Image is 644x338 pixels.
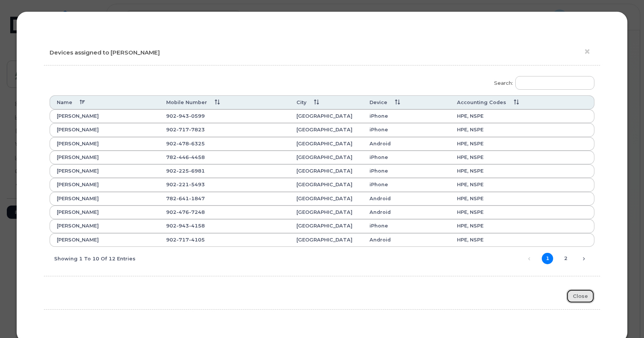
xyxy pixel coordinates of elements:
[50,137,160,151] th: [PERSON_NAME]
[50,233,160,247] th: [PERSON_NAME]
[50,164,160,178] th: [PERSON_NAME]
[176,127,189,132] span: 717
[450,178,595,192] th: HPE, NSPE
[363,206,450,219] th: Android
[290,219,363,233] th: [GEOGRAPHIC_DATA]
[166,223,205,229] span: 902
[290,192,363,206] th: [GEOGRAPHIC_DATA]
[542,253,553,264] a: 1
[50,109,160,123] th: [PERSON_NAME]
[50,252,136,265] div: Showing 1 to 10 of 12 entries
[363,123,450,137] th: iPhone
[166,182,205,187] span: 902
[176,113,189,119] span: 943
[290,206,363,219] th: [GEOGRAPHIC_DATA]
[166,209,205,215] span: 902
[290,109,363,123] th: [GEOGRAPHIC_DATA]
[363,192,450,206] th: Android
[189,113,205,119] span: 0599
[363,178,450,192] th: iPhone
[450,192,595,206] th: HPE, NSPE
[166,237,205,243] span: 902
[189,209,205,215] span: 7248
[450,233,595,247] th: HPE, NSPE
[50,123,160,137] th: [PERSON_NAME]
[166,141,205,146] span: 902
[50,151,160,164] th: [PERSON_NAME]
[363,219,450,233] th: iPhone
[50,178,160,192] th: [PERSON_NAME]
[363,137,450,151] th: Android
[176,196,189,201] span: 641
[50,50,595,56] h4: Devices assigned to [PERSON_NAME]
[50,206,160,219] th: [PERSON_NAME]
[166,168,205,174] span: 902
[290,178,363,192] th: [GEOGRAPHIC_DATA]
[189,154,205,160] span: 4458
[450,219,595,233] th: HPE, NSPE
[363,233,450,247] th: Android
[566,289,594,303] button: Close
[166,154,205,160] span: 782
[363,151,450,164] th: iPhone
[363,164,450,178] th: iPhone
[176,209,189,215] span: 476
[159,95,290,109] th: Mobile Number : activate to sort column ascending
[290,123,363,137] th: [GEOGRAPHIC_DATA]
[166,196,205,201] span: 782
[166,113,205,119] span: 902
[290,137,363,151] th: [GEOGRAPHIC_DATA]
[189,223,205,229] span: 4158
[50,192,160,206] th: [PERSON_NAME]
[450,164,595,178] th: HPE, NSPE
[189,237,205,243] span: 4105
[450,123,595,137] th: HPE, NSPE
[290,151,363,164] th: [GEOGRAPHIC_DATA]
[290,164,363,178] th: [GEOGRAPHIC_DATA]
[166,127,205,132] span: 902
[176,141,189,146] span: 478
[450,206,595,219] th: HPE, NSPE
[176,223,189,229] span: 943
[189,182,205,187] span: 5493
[50,219,160,233] th: [PERSON_NAME]
[363,95,450,109] th: Device : activate to sort column ascending
[524,253,535,265] a: Previous
[189,141,205,146] span: 6325
[584,46,594,58] button: ×
[189,196,205,201] span: 1847
[450,151,595,164] th: HPE, NSPE
[176,237,189,243] span: 717
[290,233,363,247] th: [GEOGRAPHIC_DATA]
[363,109,450,123] th: iPhone
[290,95,363,109] th: City : activate to sort column ascending
[578,253,589,265] a: Next
[489,71,594,92] label: Search:
[189,127,205,132] span: 7823
[176,182,189,187] span: 221
[50,95,160,109] th: Name : activate to sort column descending
[450,137,595,151] th: HPE, NSPE
[176,154,189,160] span: 446
[611,305,638,332] iframe: Messenger Launcher
[450,95,595,109] th: Accounting Codes : activate to sort column ascending
[189,168,205,174] span: 6981
[560,253,571,264] a: 2
[450,109,595,123] th: HPE, NSPE
[176,168,189,174] span: 225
